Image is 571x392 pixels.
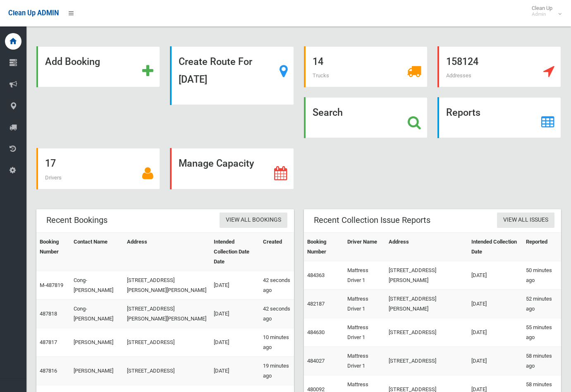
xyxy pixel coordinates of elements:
[179,56,252,85] strong: Create Route For [DATE]
[210,232,260,271] th: Intended Collection Date Date
[468,289,523,318] td: [DATE]
[528,5,561,17] span: Clean Up
[210,271,260,299] td: [DATE]
[40,282,63,288] a: M-487819
[307,329,325,335] a: 484630
[344,318,385,347] td: Mattress Driver 1
[45,56,100,67] strong: Add Booking
[210,299,260,328] td: [DATE]
[532,11,552,17] small: Admin
[446,56,478,67] strong: 158124
[446,72,471,79] span: Addresses
[36,148,160,189] a: 17 Drivers
[179,158,254,169] strong: Manage Capacity
[344,289,385,318] td: Mattress Driver 1
[523,347,561,375] td: 58 minutes ago
[313,72,329,79] span: Trucks
[523,318,561,347] td: 55 minutes ago
[307,272,325,278] a: 484363
[124,271,211,299] td: [STREET_ADDRESS][PERSON_NAME][PERSON_NAME]
[260,271,294,299] td: 42 seconds ago
[304,46,428,87] a: 14 Trucks
[260,232,294,271] th: Created
[260,299,294,328] td: 42 seconds ago
[124,328,211,356] td: [STREET_ADDRESS]
[344,232,385,261] th: Driver Name
[468,347,523,375] td: [DATE]
[446,107,480,118] strong: Reports
[385,261,468,289] td: [STREET_ADDRESS][PERSON_NAME]
[313,56,323,67] strong: 14
[124,232,211,271] th: Address
[40,311,57,317] a: 487818
[210,356,260,385] td: [DATE]
[70,271,124,299] td: Cong-[PERSON_NAME]
[210,328,260,356] td: [DATE]
[45,158,56,169] strong: 17
[8,9,59,17] span: Clean Up ADMIN
[523,232,561,261] th: Reported
[304,232,344,261] th: Booking Number
[385,232,468,261] th: Address
[344,347,385,375] td: Mattress Driver 1
[344,261,385,289] td: Mattress Driver 1
[220,213,287,228] a: View All Bookings
[124,356,211,385] td: [STREET_ADDRESS]
[307,358,325,364] a: 484027
[260,328,294,356] td: 10 minutes ago
[304,97,428,138] a: Search
[170,46,294,105] a: Create Route For [DATE]
[36,232,70,271] th: Booking Number
[40,368,57,374] a: 487816
[313,107,343,118] strong: Search
[497,213,554,228] a: View All Issues
[307,301,325,307] a: 482187
[70,299,124,328] td: Cong-[PERSON_NAME]
[468,261,523,289] td: [DATE]
[437,46,561,87] a: 158124 Addresses
[124,299,211,328] td: [STREET_ADDRESS][PERSON_NAME][PERSON_NAME]
[304,212,440,228] header: Recent Collection Issue Reports
[170,148,294,189] a: Manage Capacity
[523,289,561,318] td: 52 minutes ago
[523,261,561,289] td: 50 minutes ago
[385,347,468,375] td: [STREET_ADDRESS]
[385,318,468,347] td: [STREET_ADDRESS]
[40,339,57,345] a: 487817
[468,318,523,347] td: [DATE]
[260,356,294,385] td: 19 minutes ago
[468,232,523,261] th: Intended Collection Date
[70,232,124,271] th: Contact Name
[385,289,468,318] td: [STREET_ADDRESS][PERSON_NAME]
[70,328,124,356] td: [PERSON_NAME]
[36,46,160,87] a: Add Booking
[45,174,62,181] span: Drivers
[36,212,117,228] header: Recent Bookings
[70,356,124,385] td: [PERSON_NAME]
[437,97,561,138] a: Reports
